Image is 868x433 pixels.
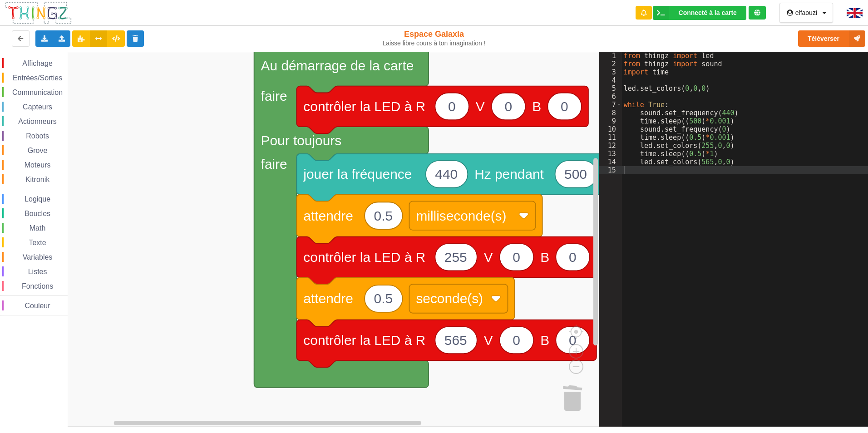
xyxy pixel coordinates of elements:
button: Téléverser [798,30,865,47]
text: 565 [444,333,467,348]
div: 14 [599,158,622,166]
text: 0 [569,250,577,265]
div: Tu es connecté au serveur de création de Thingz [749,6,765,20]
text: attendre [303,291,353,306]
text: B [532,99,541,114]
span: Couleur [24,302,52,310]
text: contrôler la LED à R [303,99,425,114]
text: 0 [448,99,456,114]
text: V [484,333,493,348]
text: 0 [513,250,520,265]
span: Affichage [21,59,54,67]
text: faire [261,157,287,172]
img: gb.png [847,8,863,18]
div: 12 [599,142,622,150]
div: 11 [599,133,622,142]
div: 7 [599,101,622,109]
text: Hz pendant [474,167,544,182]
text: contrôler la LED à R [303,333,425,348]
div: 5 [599,84,622,93]
text: 0 [569,333,577,348]
text: 0.5 [374,291,393,306]
text: 0.5 [374,208,393,223]
text: attendre [303,208,353,223]
span: Grove [26,147,49,154]
span: Entrées/Sorties [11,74,64,82]
text: B [540,250,549,265]
span: Texte [27,239,47,246]
div: Ta base fonctionne bien ! [653,6,746,20]
text: Pour toujours [261,133,342,148]
text: contrôler la LED à R [303,250,425,265]
text: V [484,250,493,265]
text: jouer la fréquence [303,167,412,182]
div: 3 [599,68,622,76]
div: Espace Galaxia [358,29,510,47]
text: seconde(s) [416,291,483,306]
div: Connecté à la carte [679,10,737,16]
text: 0 [513,333,520,348]
span: Actionneurs [17,118,58,125]
text: Au démarrage de la carte [261,58,414,73]
span: Listes [27,268,49,276]
text: 500 [564,167,587,182]
span: Variables [21,253,54,261]
span: Fonctions [20,282,54,290]
span: Boucles [23,210,52,217]
span: Math [28,224,47,232]
span: Robots [25,132,50,140]
div: 4 [599,76,622,84]
text: B [540,333,549,348]
text: 0 [504,99,512,114]
div: 6 [599,93,622,101]
div: 13 [599,150,622,158]
img: thingz_logo.png [4,1,72,25]
div: Laisse libre cours à ton imagination ! [358,39,510,47]
text: milliseconde(s) [416,208,506,223]
div: elfaouzi [795,10,817,16]
div: 1 [599,52,622,60]
span: Communication [11,89,64,96]
div: 15 [599,166,622,174]
span: Moteurs [23,161,52,169]
text: V [476,99,485,114]
span: Logique [23,195,52,203]
text: 0 [561,99,568,114]
div: 8 [599,109,622,117]
div: 9 [599,117,622,125]
text: faire [261,89,287,103]
text: 440 [435,167,458,182]
text: 255 [444,250,467,265]
span: Capteurs [21,103,54,111]
div: 2 [599,60,622,68]
span: Kitronik [24,176,51,183]
div: 10 [599,125,622,133]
